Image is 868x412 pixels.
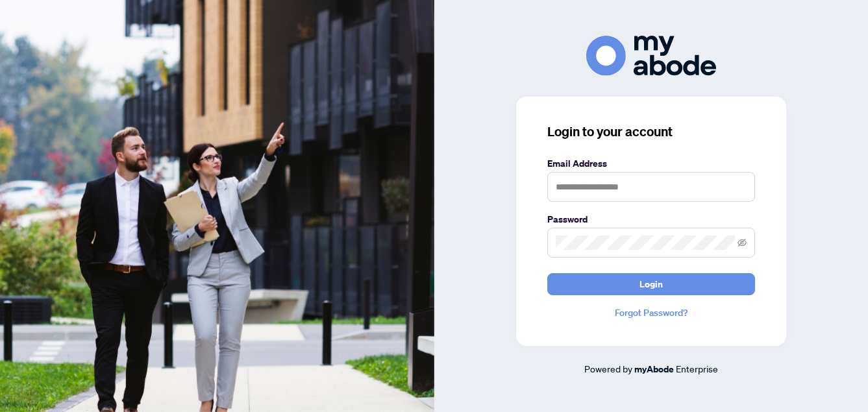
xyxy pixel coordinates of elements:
h3: Login to your account [547,123,755,141]
label: Email Address [547,156,755,171]
label: Password [547,212,755,226]
a: myAbode [634,362,674,376]
img: ma-logo [586,36,716,75]
span: Powered by [584,363,632,374]
span: Enterprise [676,363,718,374]
span: Login [639,274,663,295]
a: Forgot Password? [547,306,755,320]
button: Login [547,273,755,295]
span: eye-invisible [738,238,747,247]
